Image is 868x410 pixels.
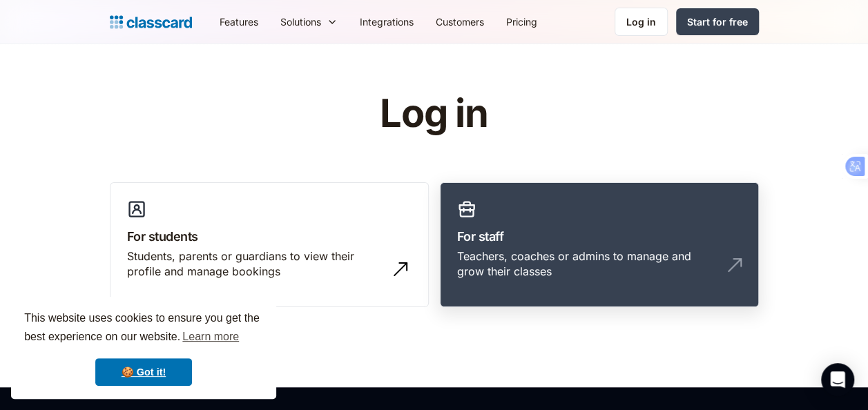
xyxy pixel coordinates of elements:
[11,297,276,399] div: cookieconsent
[280,14,321,29] div: Solutions
[180,326,241,347] a: learn more about cookies
[110,182,429,308] a: For studentsStudents, parents or guardians to view their profile and manage bookings
[687,14,748,29] div: Start for free
[127,227,412,246] h3: For students
[24,310,263,347] span: This website uses cookies to ensure you get the best experience on our website.
[215,92,653,135] h1: Log in
[209,6,269,37] a: Features
[110,12,192,32] a: home
[821,363,854,396] div: Open Intercom Messenger
[127,248,384,280] div: Students, parents or guardians to view their profile and manage bookings
[349,6,425,37] a: Integrations
[457,248,714,280] div: Teachers, coaches or admins to manage and grow their classes
[425,6,495,37] a: Customers
[626,14,656,29] div: Log in
[495,6,548,37] a: Pricing
[457,227,742,246] h3: For staff
[615,8,668,36] a: Log in
[95,358,192,386] a: dismiss cookie message
[676,8,759,35] a: Start for free
[440,182,759,308] a: For staffTeachers, coaches or admins to manage and grow their classes
[269,6,349,37] div: Solutions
